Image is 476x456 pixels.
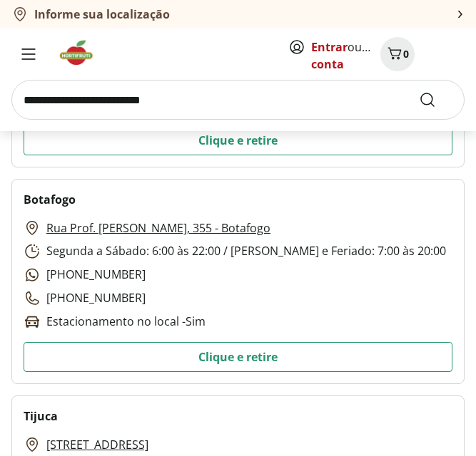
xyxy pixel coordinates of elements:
[24,191,76,208] h2: Botafogo
[403,47,409,61] span: 0
[419,91,453,108] button: Submit Search
[24,266,146,284] p: [PHONE_NUMBER]
[311,38,375,73] span: ou
[24,342,452,372] button: Clique e retire
[46,219,270,237] a: Rua Prof. [PERSON_NAME], 355 - Botafogo
[380,37,415,71] button: Carrinho
[46,436,148,453] a: [STREET_ADDRESS]
[11,80,465,120] input: search
[24,242,446,260] p: Segunda a Sábado: 6:00 às 22:00 / [PERSON_NAME] e Feriado: 7:00 às 20:00
[34,6,170,22] b: Informe sua localização
[24,125,452,155] button: Clique e retire
[24,289,146,307] p: [PHONE_NUMBER]
[311,39,348,55] a: Entrar
[11,37,46,71] button: Menu
[57,38,105,67] img: Hortifruti
[24,313,206,331] p: Estacionamento no local - Sim
[24,408,58,425] h2: Tijuca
